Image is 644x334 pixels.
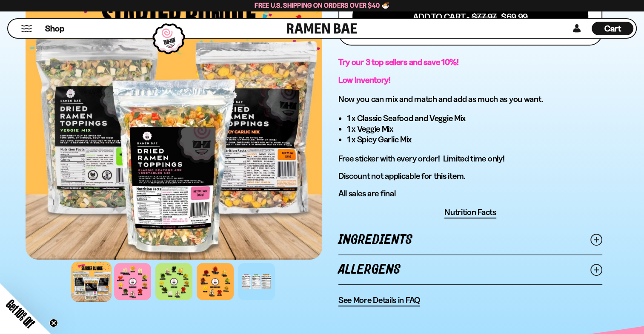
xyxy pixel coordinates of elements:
strong: Low Inventory! [338,75,391,85]
li: 1 x Spicy Garlic Mix [347,134,602,145]
button: Close teaser [49,319,58,327]
span: Discount not applicable for this item. [338,171,465,181]
a: See More Details in FAQ [338,295,420,306]
a: Ingredients [338,225,602,255]
li: 1 x Classic Seafood and Veggie Mix [347,113,602,124]
button: Nutrition Facts [444,207,496,218]
span: See More Details in FAQ [338,295,420,306]
span: Free U.S. Shipping on Orders over $40 🍜 [255,1,389,9]
span: Get 10% Off [4,297,37,330]
p: All sales are final [338,188,602,199]
a: Allergens [338,255,602,284]
a: Shop [45,22,64,35]
span: Shop [45,23,64,34]
p: Free sticker with every order! Limited time only! [338,153,602,164]
h3: Now you can mix and match and add as much as you want. [338,94,602,105]
span: Nutrition Facts [444,207,496,218]
a: Cart [592,19,633,38]
strong: Try our 3 top sellers and save 10%! [338,57,459,67]
button: Mobile Menu Trigger [21,25,32,32]
li: 1 x Veggie Mix [347,124,602,134]
span: Cart [604,23,621,34]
